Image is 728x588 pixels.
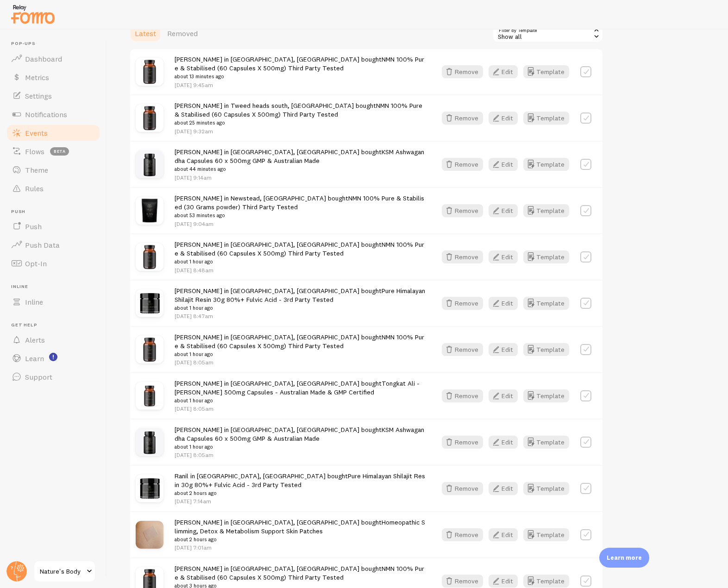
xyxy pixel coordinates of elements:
[489,389,518,402] button: Edit
[489,482,518,495] button: Edit
[175,425,424,443] a: KSM Ashwagandha Capsules 60 x 500mg GMP & Australian Made
[162,24,203,43] a: Removed
[489,343,523,356] a: Edit
[523,389,569,402] button: Template
[6,68,101,87] a: Metrics
[523,575,569,588] a: Template
[175,544,425,551] p: [DATE] 7:01am
[129,24,162,43] a: Latest
[25,73,49,82] span: Metrics
[136,150,163,178] img: ksm1_small.jpg
[175,211,425,219] small: about 53 minutes ago
[175,55,424,72] a: NMN 100% Pure & Stabilised (60 Capsules X 500mg) Third Party Tested
[523,65,569,78] button: Template
[489,112,523,125] a: Edit
[175,425,425,451] span: [PERSON_NAME] in [GEOGRAPHIC_DATA], [GEOGRAPHIC_DATA] bought
[175,55,425,81] span: [PERSON_NAME] in [GEOGRAPHIC_DATA], [GEOGRAPHIC_DATA] bought
[175,220,425,228] p: [DATE] 9:04am
[175,333,425,359] span: [PERSON_NAME] in [GEOGRAPHIC_DATA], [GEOGRAPHIC_DATA] bought
[175,472,425,489] a: Pure Himalayan Shilajit Resin 30g 80%+ Fulvic Acid - 3rd Party Tested
[523,297,569,310] a: Template
[442,389,483,402] button: Remove
[489,389,523,402] a: Edit
[175,333,424,350] a: NMN 100% Pure & Stabilised (60 Capsules X 500mg) Third Party Tested
[49,353,57,361] svg: <p>Watch New Feature Tutorials!</p>
[175,165,425,173] small: about 44 minutes ago
[175,396,425,405] small: about 1 hour ago
[11,284,101,290] span: Inline
[25,372,52,382] span: Support
[6,254,101,273] a: Opt-In
[136,197,163,225] img: 494f5e_9070ccc019ef4c878b054db8026d62bf_mv2.webp
[523,343,569,356] button: Template
[136,521,163,549] img: IMAGE2021-02-2811_02_19_small.jpg
[167,29,198,38] span: Removed
[6,293,101,311] a: Inline
[442,250,483,263] button: Remove
[175,119,425,127] small: about 25 minutes ago
[489,158,518,171] button: Edit
[523,250,569,263] button: Template
[175,194,424,211] a: NMN 100% Pure & Stabilised (30 Grams powder) Third Party Tested
[25,240,60,250] span: Push Data
[175,287,425,313] span: [PERSON_NAME] in [GEOGRAPHIC_DATA], [GEOGRAPHIC_DATA] bought
[489,528,518,541] button: Edit
[175,518,425,535] a: Homeopathic Slimming, Detox & Metabolism Support Skin Patches
[489,204,523,217] a: Edit
[489,65,518,78] button: Edit
[489,343,518,356] button: Edit
[25,259,47,268] span: Opt-In
[489,250,518,263] button: Edit
[523,158,569,171] button: Template
[136,336,163,363] img: nmnbig1_small.jpg
[489,575,523,588] a: Edit
[6,50,101,68] a: Dashboard
[523,436,569,449] button: Template
[175,240,424,257] a: NMN 100% Pure & Stabilised (60 Capsules X 500mg) Third Party Tested
[25,297,43,307] span: Inline
[175,497,425,505] p: [DATE] 7:14am
[492,24,603,43] div: Show all
[6,87,101,105] a: Settings
[523,482,569,495] a: Template
[175,358,425,366] p: [DATE] 8:05am
[442,204,483,217] button: Remove
[6,331,101,349] a: Alerts
[489,297,523,310] a: Edit
[25,147,44,156] span: Flows
[489,65,523,78] a: Edit
[25,222,42,231] span: Push
[136,58,163,86] img: nmnbig1_small.jpg
[6,124,101,142] a: Events
[175,304,425,312] small: about 1 hour ago
[25,354,44,363] span: Learn
[136,428,163,456] img: ksm1_small.jpg
[442,343,483,356] button: Remove
[136,475,163,502] img: 75e7a0a192d9743cfc47573eb8082576435d8a93_1_small.png
[175,379,420,396] a: Tongkat Ali - [PERSON_NAME] 500mg Capsules - Australian Made & GMP Certified
[175,405,425,413] p: [DATE] 8:05am
[6,236,101,254] a: Push Data
[489,482,523,495] a: Edit
[135,29,156,38] span: Latest
[25,128,48,138] span: Events
[175,312,425,320] p: [DATE] 8:47am
[442,297,483,310] button: Remove
[6,217,101,236] a: Push
[175,148,424,165] a: KSM Ashwagandha Capsules 60 x 500mg GMP & Australian Made
[33,560,96,582] a: Nature's Body
[11,322,101,328] span: Get Help
[25,110,67,119] span: Notifications
[175,101,422,119] a: NMN 100% Pure & Stabilised (60 Capsules X 500mg) Third Party Tested
[442,575,483,588] button: Remove
[175,443,425,451] small: about 1 hour ago
[489,204,518,217] button: Edit
[175,535,425,544] small: about 2 hours ago
[599,548,649,568] div: Learn more
[523,112,569,125] a: Template
[442,528,483,541] button: Remove
[25,91,52,100] span: Settings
